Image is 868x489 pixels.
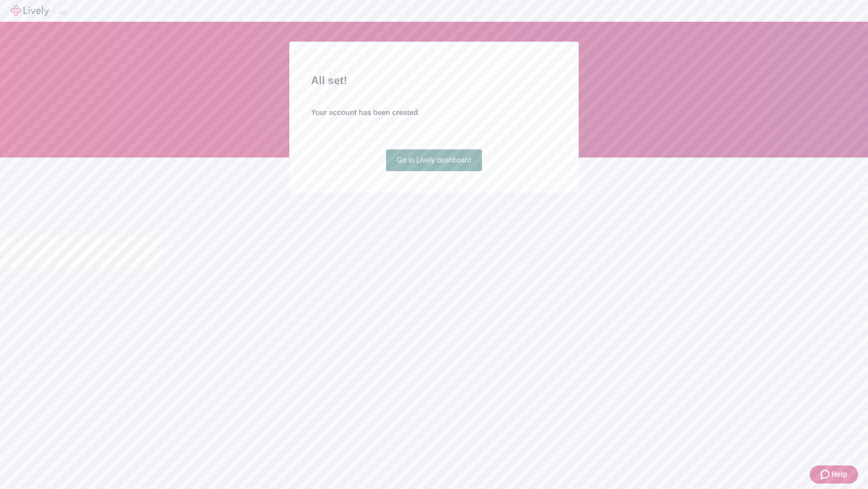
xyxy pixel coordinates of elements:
[311,107,557,118] h4: Your account has been created.
[11,5,49,16] img: Lively
[821,469,831,480] svg: Zendesk support icon
[60,11,67,14] button: Log out
[810,465,858,484] button: Zendesk support iconHelp
[831,469,847,480] span: Help
[311,72,557,89] h2: All set!
[386,149,482,171] a: Go to Lively dashboard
